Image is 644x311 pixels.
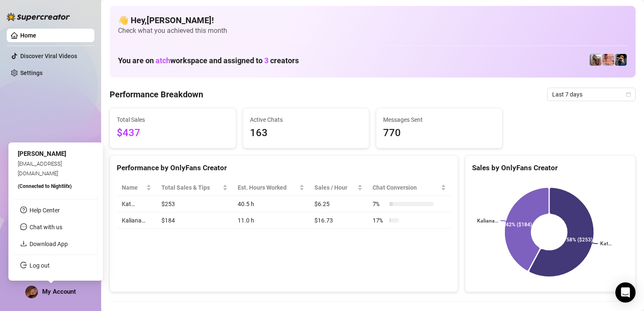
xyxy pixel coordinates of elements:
li: Log out [13,259,97,272]
a: Settings [20,70,43,76]
span: 770 [383,125,495,141]
span: message [20,223,27,230]
span: Total Sales [117,115,229,124]
td: $6.25 [309,196,368,212]
th: Total Sales & Tips [156,180,233,196]
img: Kaliana [615,54,627,66]
span: 17 % [373,216,386,225]
span: Sales / Hour [314,183,356,192]
td: $253 [156,196,233,212]
span: My Account [42,288,76,295]
span: (Connected to Nightlifx ) [18,183,72,189]
span: 163 [250,125,362,141]
span: 3 [264,56,268,65]
td: 11.0 h [233,212,309,229]
span: [EMAIL_ADDRESS][DOMAIN_NAME] [18,161,62,176]
a: Download App [30,241,68,247]
text: Kaliana… [477,218,498,224]
span: Chat with us [30,224,62,231]
img: ACg8ocLQtw9G8DWce4EhwYOefNVbo3Z2D-QayCjbtsWa7cwKuBy-gd5uCQ=s96-c [26,286,38,298]
span: Active Chats [250,115,362,124]
th: Name [117,180,156,196]
span: Chat Conversion [373,183,439,192]
span: Total Sales & Tips [161,183,221,192]
td: Kaliana… [117,212,156,229]
span: Name [122,183,145,192]
td: Kat… [117,196,156,212]
text: Kat… [601,241,612,247]
th: Chat Conversion [368,180,451,196]
span: Messages Sent [383,115,495,124]
h1: You are on workspace and assigned to creators [118,56,299,65]
a: Log out [30,262,50,269]
span: [PERSON_NAME] [18,150,66,158]
img: Kat XXX [602,54,614,66]
div: Open Intercom Messenger [615,282,636,303]
a: Discover Viral Videos [20,53,77,59]
div: Performance by OnlyFans Creator [117,162,451,174]
a: Help Center [30,207,60,214]
span: Last 7 days [552,88,631,101]
span: $437 [117,125,229,141]
div: Sales by OnlyFans Creator [472,162,628,174]
td: 40.5 h [233,196,309,212]
td: $16.73 [309,212,368,229]
h4: Performance Breakdown [110,88,203,100]
img: logo-BBDzfeDw.svg [7,13,70,21]
th: Sales / Hour [309,180,368,196]
img: Kat [590,54,601,66]
span: Check what you achieved this month [118,26,627,35]
h4: 👋 Hey, [PERSON_NAME] ! [118,14,627,26]
span: atch [156,56,170,65]
div: Est. Hours Worked [238,183,298,192]
td: $184 [156,212,233,229]
a: Home [20,32,36,39]
span: 7 % [373,199,386,209]
span: calendar [626,92,631,97]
